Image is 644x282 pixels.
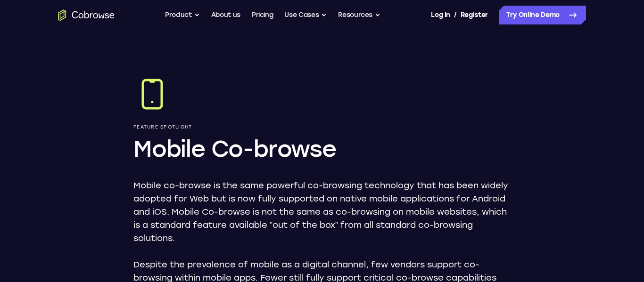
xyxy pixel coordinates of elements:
button: Product [165,6,200,24]
a: Log In [431,6,450,24]
a: Pricing [252,6,273,24]
p: Feature Spotlight [133,124,511,130]
h1: Mobile Co-browse [133,134,511,164]
p: Mobile co-browse is the same powerful co-browsing technology that has been widely adopted for Web... [133,179,511,245]
a: About us [211,6,240,24]
a: Register [461,6,488,24]
button: Resources [338,6,380,24]
img: Mobile Co-browse [133,75,171,113]
button: Use Cases [284,6,327,24]
a: Try Online Demo [499,6,586,24]
a: Go to the home page [58,9,115,21]
span: / [454,9,457,21]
